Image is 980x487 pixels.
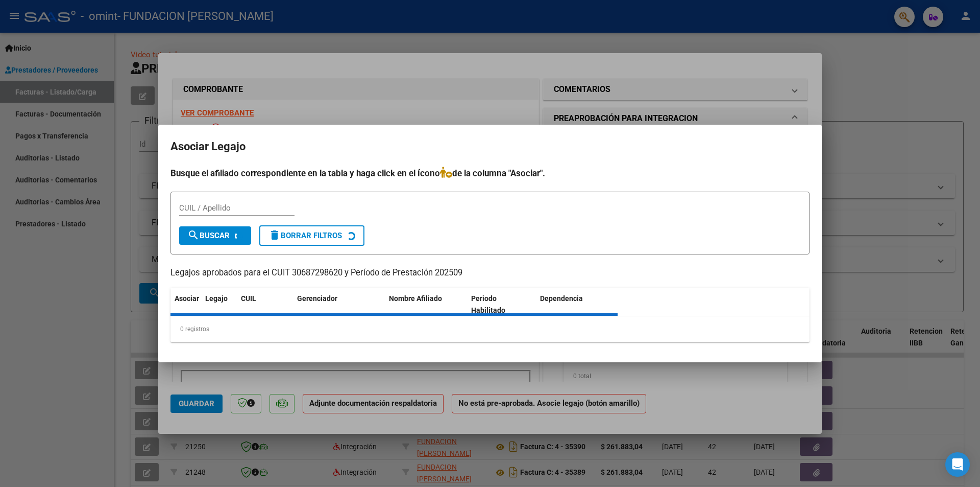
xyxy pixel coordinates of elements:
datatable-header-cell: Gerenciador [293,288,385,321]
div: 0 registros [170,316,810,342]
span: Asociar [175,294,199,303]
span: Legajo [205,294,228,303]
h2: Asociar Legajo [170,137,810,156]
span: Gerenciador [297,294,337,303]
span: Periodo Habilitado [471,294,505,314]
span: Buscar [187,231,230,240]
span: Dependencia [540,294,583,303]
button: Borrar Filtros [259,225,364,246]
mat-icon: search [187,229,200,241]
datatable-header-cell: Nombre Afiliado [385,288,467,321]
mat-icon: delete [268,229,281,241]
datatable-header-cell: Legajo [201,288,237,321]
span: Nombre Afiliado [389,294,442,303]
span: Borrar Filtros [268,231,342,240]
div: Open Intercom Messenger [945,452,970,477]
h4: Busque el afiliado correspondiente en la tabla y haga click en el ícono de la columna "Asociar". [170,167,810,180]
datatable-header-cell: Dependencia [536,288,618,321]
datatable-header-cell: Asociar [170,288,201,321]
datatable-header-cell: CUIL [237,288,293,321]
button: Buscar [179,226,251,245]
datatable-header-cell: Periodo Habilitado [467,288,536,321]
p: Legajos aprobados para el CUIT 30687298620 y Período de Prestación 202509 [170,267,810,280]
span: CUIL [241,294,256,303]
